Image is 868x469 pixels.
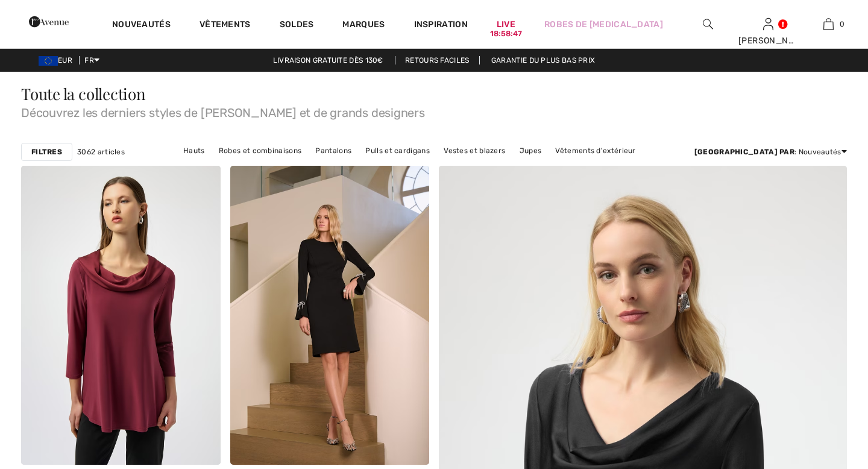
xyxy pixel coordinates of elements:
[799,17,858,31] a: 0
[213,143,307,159] a: Robes et combinaisons
[738,34,797,47] div: [PERSON_NAME]
[823,17,834,31] img: Mon panier
[490,28,522,40] div: 18:58:47
[263,56,393,65] a: Livraison gratuite dès 130€
[21,166,221,465] img: Pull Décontracté Col Bénitier modèle 254173. Noir
[77,146,125,157] span: 3062 articles
[39,56,58,66] img: Euro
[84,56,99,65] span: FR
[230,166,430,465] img: Robe Moulante Ornée modèle 254048. Noir
[395,56,480,65] a: Retours faciles
[763,17,773,31] img: Mes infos
[342,19,385,32] a: Marques
[482,56,605,65] a: Garantie du plus bas prix
[177,143,211,159] a: Hauts
[497,18,515,31] a: Live18:58:47
[31,146,62,157] strong: Filtres
[280,19,314,32] a: Soldes
[703,17,713,31] img: recherche
[549,143,641,159] a: Vêtements d'extérieur
[514,143,548,159] a: Jupes
[414,19,468,32] span: Inspiration
[840,19,844,30] span: 0
[29,10,69,34] img: 1ère Avenue
[438,143,511,159] a: Vestes et blazers
[309,143,357,159] a: Pantalons
[694,146,847,157] div: : Nouveautés
[200,19,251,32] a: Vêtements
[544,18,663,31] a: Robes de [MEDICAL_DATA]
[763,18,773,30] a: Se connecter
[112,19,171,32] a: Nouveautés
[694,148,794,156] strong: [GEOGRAPHIC_DATA] par
[21,83,146,104] span: Toute la collection
[359,143,435,159] a: Pulls et cardigans
[39,56,77,65] span: EUR
[21,102,847,119] span: Découvrez les derniers styles de [PERSON_NAME] et de grands designers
